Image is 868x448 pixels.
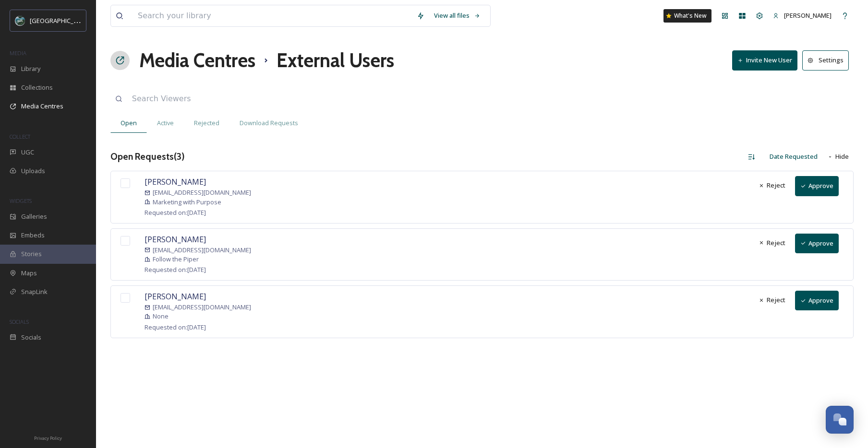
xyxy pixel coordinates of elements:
[121,118,137,128] span: Open
[10,133,30,140] span: COLLECT
[10,318,29,325] span: SOCIALS
[153,246,251,255] span: [EMAIL_ADDRESS][DOMAIN_NAME]
[21,64,40,73] span: Library
[145,323,206,331] span: Requested on: [DATE]
[802,50,849,70] button: Settings
[802,50,854,70] a: Settings
[21,166,45,176] span: Uploads
[240,118,298,128] span: Download Requests
[21,333,41,342] span: Socials
[145,208,206,217] span: Requested on: [DATE]
[153,312,169,321] span: None
[429,6,485,25] a: View all files
[663,9,711,23] a: What's New
[826,406,854,434] button: Open Chat
[21,83,53,92] span: Collections
[10,49,26,57] span: MEDIA
[795,291,839,310] button: Approve
[34,435,62,441] span: Privacy Policy
[157,118,174,128] span: Active
[110,150,185,164] h3: Open Requests ( 3 )
[30,16,123,25] span: [GEOGRAPHIC_DATA][US_STATE]
[194,118,219,128] span: Rejected
[732,50,797,70] button: Invite New User
[21,231,45,240] span: Embeds
[153,255,199,264] span: Follow the Piper
[795,234,839,253] button: Approve
[133,5,412,26] input: Search your library
[145,291,206,302] span: [PERSON_NAME]
[768,6,836,25] a: [PERSON_NAME]
[153,303,251,312] span: [EMAIL_ADDRESS][DOMAIN_NAME]
[127,88,350,109] input: Search Viewers
[34,432,62,443] a: Privacy Policy
[145,177,206,187] span: [PERSON_NAME]
[21,102,63,111] span: Media Centres
[754,234,790,252] button: Reject
[784,11,832,20] span: [PERSON_NAME]
[795,176,839,196] button: Approve
[822,147,854,166] button: Hide
[15,16,25,25] img: uplogo-summer%20bg.jpg
[21,269,37,278] span: Maps
[277,46,394,75] h1: External Users
[21,212,47,221] span: Galleries
[139,46,255,75] a: Media Centres
[21,249,42,259] span: Stories
[21,287,48,296] span: SnapLink
[153,188,251,197] span: [EMAIL_ADDRESS][DOMAIN_NAME]
[145,265,206,274] span: Requested on: [DATE]
[754,291,790,309] button: Reject
[145,234,206,245] span: [PERSON_NAME]
[754,176,790,195] button: Reject
[153,198,221,207] span: Marketing with Purpose
[10,197,32,204] span: WIDGETS
[21,148,34,157] span: UGC
[765,147,822,166] div: Date Requested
